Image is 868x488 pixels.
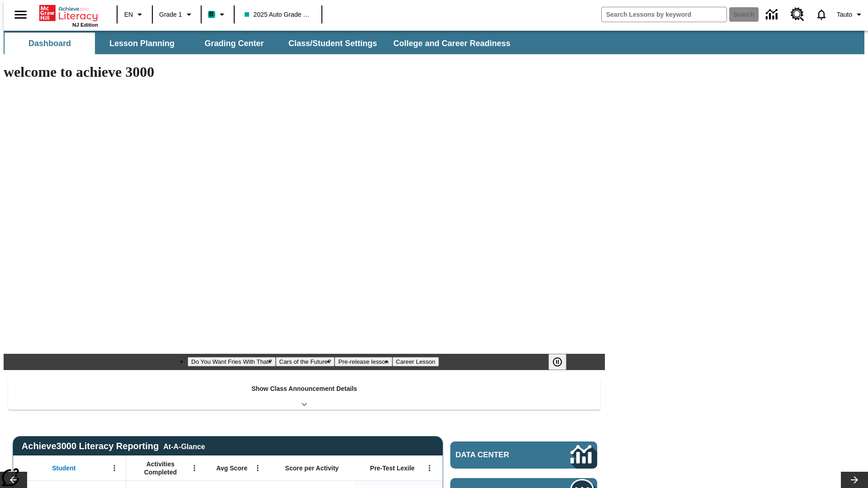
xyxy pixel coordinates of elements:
span: Pre-Test Lexile [370,464,415,472]
button: Boost Class color is teal. Change class color [204,6,231,23]
span: Score per Activity [285,464,339,472]
span: Data Center [456,450,540,460]
span: Activities Completed [131,460,190,476]
span: NJ Edition [72,22,98,28]
div: SubNavbar [4,31,864,54]
button: Language: EN, Select a language [120,6,149,23]
button: Open Menu [423,461,436,475]
button: Open Menu [251,461,264,475]
button: Slide 1 Do You Want Fries With That? [188,357,276,366]
button: Class/Student Settings [281,33,384,54]
span: Achieve3000 Literacy Reporting [22,441,205,451]
span: Tauto [837,10,852,19]
button: Open Menu [108,461,121,475]
div: Show Class Announcement Details [8,379,600,410]
a: Resource Center, Will open in new tab [785,2,810,27]
input: search field [602,7,726,22]
button: Grading Center [189,33,279,54]
span: Grade 1 [159,10,182,19]
button: Grade: Grade 1, Select a grade [156,6,198,23]
button: Lesson Planning [97,33,187,54]
button: Pause [548,354,566,370]
span: EN [124,10,133,19]
span: Avg Score [216,464,247,472]
a: Home [39,4,98,22]
div: Pause [548,354,576,370]
button: Slide 3 Pre-release lesson [335,357,392,366]
span: Student [52,464,75,472]
div: SubNavbar [4,33,519,54]
button: College and Career Readiness [386,33,518,54]
a: Data Center [760,2,785,27]
button: Open side menu [7,1,34,28]
a: Data Center [450,441,597,469]
button: Slide 4 Career Lesson [392,357,439,366]
div: At-A-Glance [163,441,205,451]
a: Notifications [810,3,833,26]
button: Dashboard [5,33,95,54]
span: B [209,9,214,20]
button: Slide 2 Cars of the Future? [276,357,335,366]
p: Show Class Announcement Details [251,384,357,394]
button: Lesson carousel, Next [841,472,868,488]
div: Home [39,3,98,28]
button: Open Menu [188,461,201,475]
h1: welcome to achieve 3000 [4,64,605,80]
button: Profile/Settings [833,6,868,23]
span: 2025 Auto Grade 1 A [245,10,311,19]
